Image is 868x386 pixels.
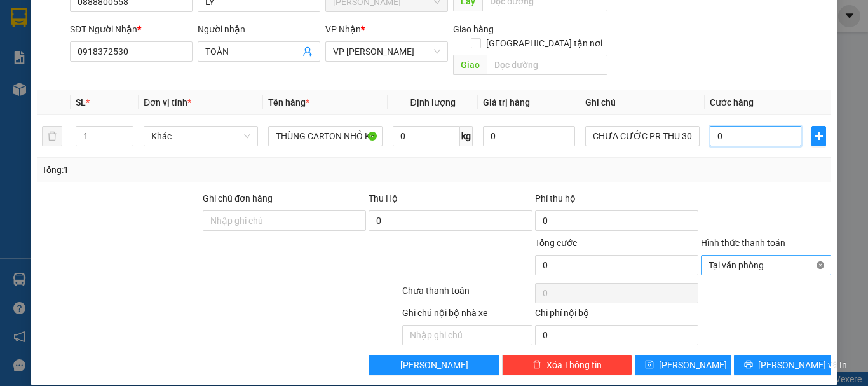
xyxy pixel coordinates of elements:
[635,355,732,375] button: save[PERSON_NAME]
[410,97,455,107] span: Định lượng
[734,355,831,375] button: printer[PERSON_NAME] và In
[402,306,532,325] div: Ghi chú nội bộ nhà xe
[76,97,86,107] span: SL
[532,360,541,370] span: delete
[268,126,383,146] input: VD: Bàn, Ghế
[585,126,700,146] input: Ghi Chú
[70,22,193,36] div: SĐT Người Nhận
[487,55,607,75] input: Dọc đường
[144,97,191,107] span: Đơn vị tính
[151,127,250,146] span: Khác
[203,193,273,203] label: Ghi chú đơn hàng
[302,46,313,57] span: user-add
[203,210,366,231] input: Ghi chú đơn hàng
[659,358,727,372] span: [PERSON_NAME]
[325,24,361,34] span: VP Nhận
[546,358,602,372] span: Xóa Thông tin
[481,36,607,50] span: [GEOGRAPHIC_DATA] tận nơi
[369,355,499,375] button: [PERSON_NAME]
[453,24,494,34] span: Giao hàng
[268,97,309,107] span: Tên hàng
[701,238,785,248] label: Hình thức thanh toán
[811,126,826,146] button: plus
[401,284,534,306] div: Chưa thanh toán
[453,55,487,75] span: Giao
[198,22,320,36] div: Người nhận
[460,126,473,146] span: kg
[42,126,62,146] button: delete
[42,163,336,177] div: Tổng: 1
[502,355,632,375] button: deleteXóa Thông tin
[333,42,440,61] span: VP Phan Rang
[483,126,574,146] input: 0
[709,256,824,275] span: Tại văn phòng
[400,358,468,372] span: [PERSON_NAME]
[402,325,532,345] input: Nhập ghi chú
[645,360,654,370] span: save
[812,131,825,141] span: plus
[483,97,530,107] span: Giá trị hàng
[817,261,824,269] span: close-circle
[535,306,698,325] div: Chi phí nội bộ
[535,191,698,210] div: Phí thu hộ
[744,360,753,370] span: printer
[369,193,398,203] span: Thu Hộ
[758,358,847,372] span: [PERSON_NAME] và In
[710,97,754,107] span: Cước hàng
[580,90,705,115] th: Ghi chú
[535,238,577,248] span: Tổng cước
